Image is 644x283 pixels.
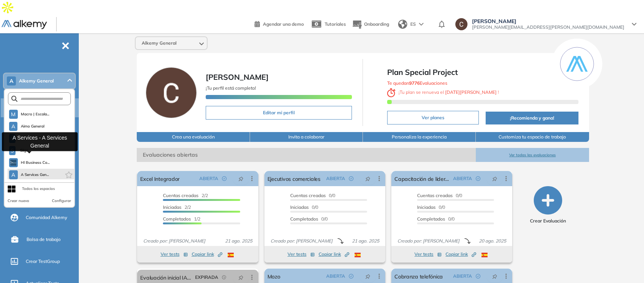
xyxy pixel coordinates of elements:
img: https://assets.alkemy.org/workspaces/1802/d452bae4-97f6-47ab-b3bf-1c40240bc960.jpg [10,160,16,166]
a: Ejecutivos comerciales [267,171,320,186]
span: Agendar una demo [263,21,304,27]
span: Macro | Escala... [21,111,50,117]
a: Capacitación de lideres [394,171,450,186]
span: 21 ago. 2025 [349,238,382,244]
span: pushpin [492,176,497,182]
span: ABIERTA [453,273,472,280]
span: [PERSON_NAME] [206,72,269,82]
span: Evaluaciones abiertas [137,148,476,162]
span: pushpin [238,176,244,182]
span: ABIERTA [199,175,218,182]
span: 0/0 [417,193,462,198]
div: A Services - A Services General [2,132,78,151]
span: [PERSON_NAME][EMAIL_ADDRESS][PERSON_NAME][DOMAIN_NAME] [472,24,624,30]
span: 1/2 [163,216,200,222]
button: Ver tests [161,250,188,259]
span: Plan Special Project [387,67,578,78]
span: Copiar link [192,251,222,258]
span: 0/0 [290,193,335,198]
a: Tutoriales [310,14,346,34]
button: Copiar link [319,250,349,259]
button: Ver tests [414,250,442,259]
b: [DATE][PERSON_NAME] [444,89,498,95]
span: A [11,172,15,178]
button: Crear Evaluación [530,186,566,224]
a: Excel Integrador [140,171,180,186]
span: 0/0 [417,216,455,222]
span: 0/0 [290,204,318,210]
img: arrow [419,23,424,26]
span: Copiar link [445,251,476,258]
button: Onboarding [352,16,389,33]
span: Tutoriales [325,21,346,27]
button: ¡Recomienda y gana! [486,112,578,124]
button: Ver tests [288,250,315,259]
span: Alkemy General [19,78,54,84]
span: check-circle [476,176,480,181]
span: Crear TestGroup [26,258,60,265]
button: pushpin [486,270,503,282]
button: Copiar link [192,250,222,259]
button: Invita a colaborar [250,132,363,142]
span: Creado por: [PERSON_NAME] [394,238,463,244]
span: Onboarding [364,21,389,27]
img: world [398,20,407,29]
span: 20 ago. 2025 [476,238,509,244]
button: pushpin [486,173,503,185]
img: clock-svg [387,88,395,97]
div: Todos los espacios [22,186,55,192]
span: A [11,123,15,129]
button: Copiar link [445,250,476,259]
img: ESP [481,253,488,257]
button: Personaliza la experiencia [363,132,476,142]
span: Iniciadas [417,204,436,210]
button: Ver planes [387,111,478,124]
span: pushpin [238,274,244,280]
span: Copiar link [319,251,349,258]
img: ESP [355,253,361,257]
span: check-circle [349,176,353,181]
span: Bolsa de trabajo [27,236,61,243]
span: Cuentas creadas [290,193,326,198]
span: ABIERTA [326,273,345,280]
span: pushpin [365,176,370,182]
b: 9776 [409,80,420,86]
span: Alkemy General [142,40,177,46]
span: Completados [163,216,191,222]
span: pushpin [365,273,370,279]
span: ES [410,21,416,28]
span: [PERSON_NAME] [472,18,624,24]
span: Completados [290,216,318,222]
span: Comunidad Alkemy [26,214,67,221]
span: 0/0 [417,204,445,210]
button: Crea una evaluación [137,132,250,142]
button: Configurar [52,198,71,204]
span: Te quedan Evaluaciones [387,80,447,86]
button: pushpin [360,270,376,282]
img: ESP [228,253,234,257]
span: Iniciadas [290,204,309,210]
button: Customiza tu espacio de trabajo [476,132,589,142]
span: 2/2 [163,204,191,210]
span: ¡ Tu plan se renueva el ! [387,89,499,95]
span: ABIERTA [326,175,345,182]
span: Hl Business Co... [21,160,50,166]
span: EXPIRADA [195,274,218,281]
span: check-circle [222,176,227,181]
span: 2/2 [163,193,208,198]
span: M [11,111,16,117]
a: Agendar una demo [255,19,304,28]
span: Creado por: [PERSON_NAME] [140,238,208,244]
span: Completados [417,216,445,222]
span: check-circle [476,274,480,278]
span: A [9,78,13,84]
span: pushpin [492,273,497,279]
button: Crear nuevo [8,198,29,204]
span: ¡Tu perfil está completo! [206,85,256,91]
span: Aimo General [20,123,45,129]
span: 21 ago. 2025 [222,238,255,244]
span: Cuentas creadas [417,193,453,198]
span: ABIERTA [453,175,472,182]
span: Cuentas creadas [163,193,199,198]
span: Creado por: [PERSON_NAME] [267,238,336,244]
